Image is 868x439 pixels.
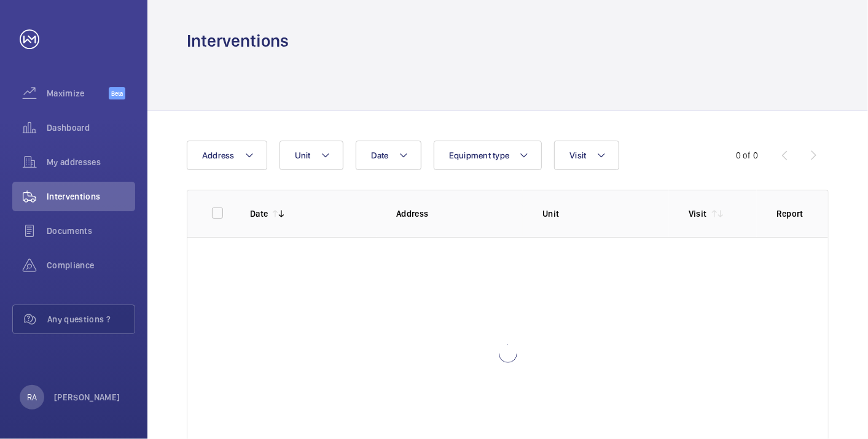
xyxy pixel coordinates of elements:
span: Date [371,150,389,160]
p: Unit [542,208,669,220]
span: Any questions ? [47,313,135,325]
button: Unit [280,141,343,170]
p: Report [776,208,803,220]
p: Visit [689,208,707,220]
button: Equipment type [434,141,542,170]
span: Maximize [47,87,109,99]
p: Date [250,208,268,220]
span: Equipment type [449,150,510,160]
span: Documents [47,225,135,237]
h1: Interventions [187,29,289,52]
button: Date [356,141,421,170]
span: Compliance [47,259,135,271]
span: My addresses [47,156,135,168]
span: Address [202,150,235,160]
p: [PERSON_NAME] [54,391,120,403]
span: Visit [569,150,586,160]
div: 0 of 0 [736,149,758,161]
span: Unit [295,150,311,160]
span: Interventions [47,190,135,203]
p: Address [396,208,523,220]
p: RA [27,391,37,403]
button: Visit [554,141,619,170]
span: Dashboard [47,122,135,134]
span: Beta [109,87,125,99]
button: Address [187,141,267,170]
